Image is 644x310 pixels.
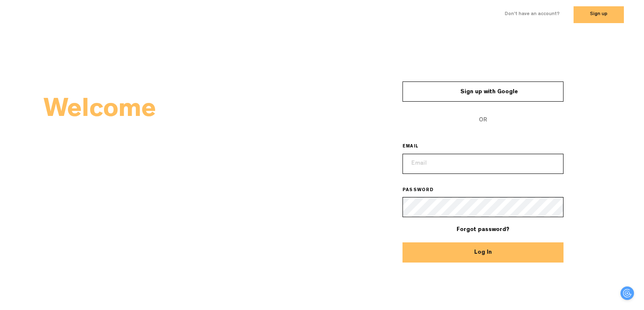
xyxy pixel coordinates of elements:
button: Log In [402,242,563,263]
h2: Welcome [44,99,322,123]
button: Sign up [574,6,624,23]
span: OR [402,110,563,130]
h2: Back [44,127,322,150]
a: Forgot password? [457,227,509,233]
span: Sign up with Google [460,89,518,95]
label: PASSWORD [402,187,446,194]
label: Don't have an account? [505,11,560,18]
label: EMAIL [402,144,430,150]
input: Email [402,154,563,174]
